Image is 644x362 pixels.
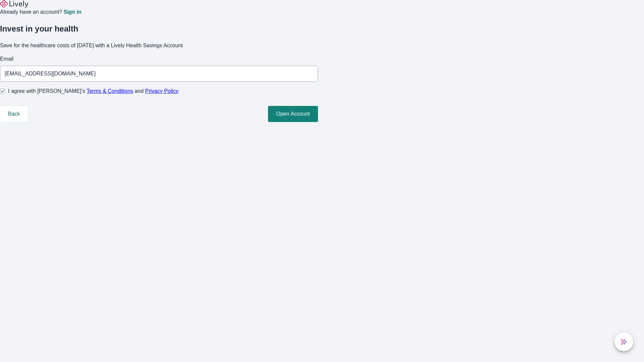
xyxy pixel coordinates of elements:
a: Sign in [63,9,81,15]
a: Privacy Policy [145,88,179,94]
button: chat [614,333,633,351]
a: Terms & Conditions [87,88,133,94]
span: I agree with [PERSON_NAME]’s and [8,87,178,95]
button: Open Account [268,106,318,122]
svg: Lively AI Assistant [621,339,627,345]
